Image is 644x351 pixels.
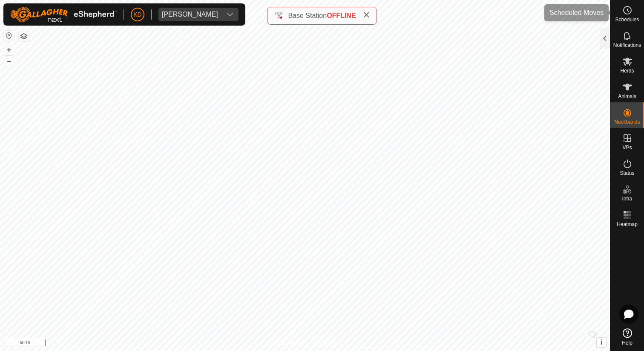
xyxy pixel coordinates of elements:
[4,45,14,55] button: +
[162,11,218,18] div: [PERSON_NAME]
[614,119,640,125] span: Neckbands
[610,325,644,349] a: Help
[327,12,356,19] span: OFFLINE
[271,340,303,348] a: Privacy Policy
[158,8,221,21] span: Erin Kiley
[313,340,339,348] a: Contact Us
[4,56,14,66] button: –
[620,171,634,176] span: Status
[622,145,632,150] span: VPs
[620,68,634,73] span: Herds
[622,340,632,345] span: Help
[288,12,327,19] span: Base Station
[221,8,239,21] div: dropdown trigger
[601,339,602,346] span: i
[10,7,117,22] img: Gallagher Logo
[615,17,639,22] span: Schedules
[622,196,632,201] span: Infra
[613,43,641,48] span: Notifications
[4,31,14,41] button: Reset Map
[19,31,29,41] button: Map Layers
[618,94,636,99] span: Animals
[597,338,606,347] button: i
[617,222,638,227] span: Heatmap
[133,10,141,19] span: KD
